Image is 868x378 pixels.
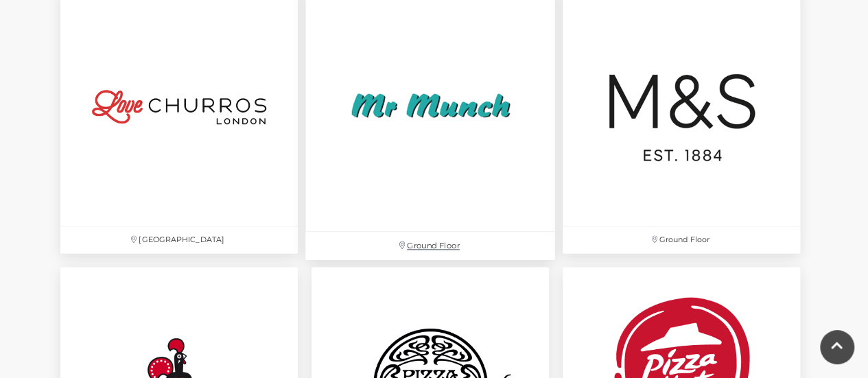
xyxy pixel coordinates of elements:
[60,226,298,253] p: [GEOGRAPHIC_DATA]
[305,232,555,260] p: Ground Floor
[563,226,800,253] p: Ground Floor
